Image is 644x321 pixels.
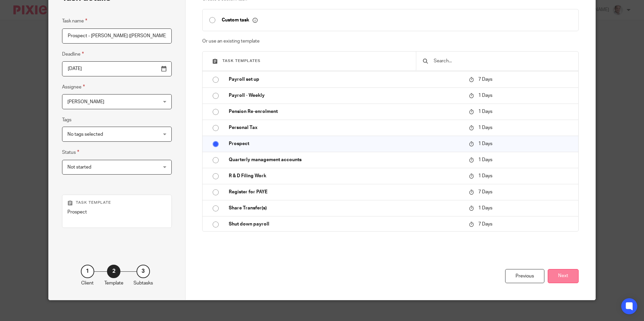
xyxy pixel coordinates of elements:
p: Register for PAYE [229,189,462,195]
span: No tags selected [67,132,103,137]
span: 1 Days [478,125,492,130]
div: Previous [505,269,544,283]
p: Template [104,280,123,286]
div: 3 [137,265,150,278]
span: 1 Days [478,157,492,162]
div: 1 [81,265,94,278]
p: Personal Tax [229,124,462,131]
p: Prospect [67,209,166,215]
label: Assignee [62,83,85,91]
p: Payroll - Weekly [229,92,462,99]
span: 7 Days [478,77,492,82]
span: 1 Days [478,206,492,210]
input: Task name [62,28,172,44]
p: Subtasks [133,280,153,286]
p: Or use an existing template [202,38,579,45]
span: 1 Days [478,174,492,178]
span: 7 Days [478,222,492,227]
p: Quarterly management accounts [229,156,462,163]
p: Prospect [229,140,462,147]
button: Next [548,269,579,283]
span: 7 Days [478,190,492,194]
span: 1 Days [478,109,492,114]
label: Deadline [62,50,84,58]
span: 1 Days [478,93,492,98]
p: Payroll set up [229,76,462,83]
label: Status [62,148,79,156]
p: Client [81,280,94,286]
span: [PERSON_NAME] [67,100,104,104]
span: 1 Days [478,141,492,146]
input: Search... [433,57,572,65]
input: Pick a date [62,61,172,76]
p: Share Transfer(s) [229,205,462,211]
label: Task name [62,17,87,25]
label: Tags [62,117,71,123]
span: Not started [67,165,91,170]
span: Task templates [222,59,261,63]
p: Pension Re-enrolment [229,108,462,115]
p: Task template [67,200,166,205]
p: R & D Filing Work [229,173,462,179]
p: Custom task [222,17,258,23]
p: Shut down payroll [229,221,462,228]
div: 2 [107,265,120,278]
